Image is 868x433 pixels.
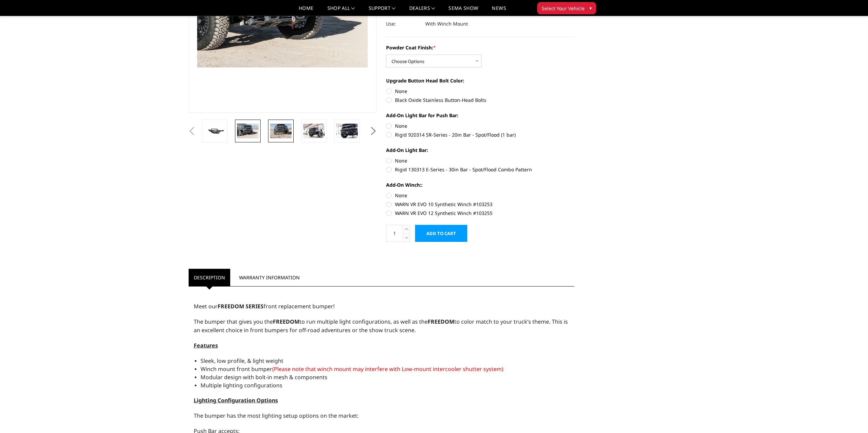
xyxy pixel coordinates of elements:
[386,88,574,95] label: None
[270,124,292,138] img: 2021-2025 Ford Raptor - Freedom Series - Baja Front Bumper (winch mount)
[194,342,218,349] span: Features
[386,192,574,199] label: None
[201,365,503,373] span: Winch mount front bumper
[409,6,435,16] a: Dealers
[218,303,264,310] strong: FREEDOM SERIES
[386,166,574,173] label: Rigid 130313 E-Series - 30in Bar - Spot/Flood Combo Pattern
[386,157,574,164] label: None
[201,373,327,381] span: Modular design with bolt-in mesh & components
[189,269,230,286] a: Description
[273,318,299,325] strong: FREEDOM
[369,6,396,16] a: Support
[537,2,596,14] button: Select Your Vehicle
[834,400,868,433] iframe: Chat Widget
[237,124,259,138] img: 2021-2025 Ford Raptor - Freedom Series - Baja Front Bumper (winch mount)
[368,126,378,136] button: Next
[386,122,574,129] label: None
[386,96,574,104] label: Black Oxide Stainless Button-Head Bolts
[194,412,358,419] span: The bumper has the most lighting setup options on the market:
[386,18,420,30] dt: Use:
[425,18,468,30] dd: With Winch Mount
[272,365,274,373] span: (
[386,131,574,138] label: Rigid 920314 SR-Series - 20in Bar - Spot/Flood (1 bar)
[201,382,282,389] span: Multiple lighting configurations
[327,6,355,16] a: shop all
[201,357,283,365] span: Sleek, low profile, & light weight
[448,6,478,16] a: SEMA Show
[194,318,568,334] span: The bumper that gives you the to run multiple light configurations, as well as the to color match...
[386,210,574,217] label: WARN VR EVO 12 Synthetic Winch #103255
[386,112,574,119] label: Add-On Light Bar for Push Bar:
[187,126,197,136] button: Previous
[386,146,574,154] label: Add-On Light Bar:
[589,4,592,12] span: ▾
[542,5,585,12] span: Select Your Vehicle
[386,44,574,51] label: Powder Coat Finish:
[415,225,467,242] input: Add to Cart
[386,77,574,84] label: Upgrade Button Head Bolt Color:
[386,181,574,188] label: Add-On Winch::
[303,124,325,138] img: 2021-2025 Ford Raptor - Freedom Series - Baja Front Bumper (winch mount)
[336,124,358,138] img: 2021-2025 Ford Raptor - Freedom Series - Baja Front Bumper (winch mount)
[194,303,335,310] span: Meet our front replacement bumper!
[194,397,278,404] span: Lighting Configuration Options
[234,269,305,286] a: Warranty Information
[386,201,574,208] label: WARN VR EVO 10 Synthetic Winch #103253
[274,365,503,373] span: Please note that winch mount may interfere with Low-mount intercooler shutter system)
[492,6,506,16] a: News
[428,318,454,325] strong: FREEDOM
[299,6,313,16] a: Home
